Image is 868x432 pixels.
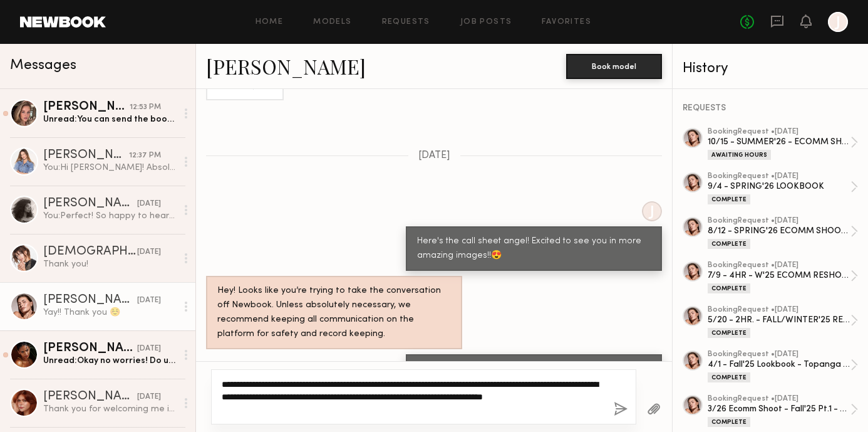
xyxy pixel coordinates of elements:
a: bookingRequest •[DATE]10/15 - SUMMER'26 - ECOMM SHOOTAwaiting Hours [708,128,858,160]
div: [PERSON_NAME] [43,198,137,210]
div: 4/1 - Fall'25 Lookbook - Topanga - 6HRS [708,359,850,371]
div: You: Perfect! So happy to hear everything went great! We've moved the shoot to give us a bit more... [43,210,177,222]
div: Unread: Okay no worries! Do u have any possible dates? [43,355,177,367]
a: bookingRequest •[DATE]3/26 Ecomm Shoot - Fall'25 Pt.1 - 4HR.Complete [708,395,858,427]
div: Complete [708,417,750,427]
div: History [683,61,858,76]
a: bookingRequest •[DATE]5/20 - 2HR. - FALL/WINTER'25 RESHOOTComplete [708,306,858,338]
div: Complete [708,328,750,338]
div: [DATE] [137,246,161,258]
div: booking Request • [DATE] [708,350,850,359]
div: Complete [708,239,750,249]
a: Job Posts [460,18,512,26]
a: J [828,12,848,32]
button: Book model [566,54,662,79]
div: booking Request • [DATE] [708,172,850,181]
div: 10/15 - SUMMER'26 - ECOMM SHOOT [708,136,850,148]
div: Complete [708,372,750,382]
div: Awaiting Hours [708,150,771,160]
div: [PERSON_NAME] [43,342,137,355]
div: 7/9 - 4HR - W'25 ECOMM RESHOOT [708,270,850,282]
div: Thank you for welcoming me in [DATE]! I hope to hear from you soon 💞 [43,403,177,415]
div: Thank you! [43,258,177,270]
div: [PERSON_NAME] [43,391,137,403]
div: [DATE] [137,343,161,355]
a: Requests [382,18,430,26]
div: [DATE] [137,295,161,307]
div: 3/26 Ecomm Shoot - Fall'25 Pt.1 - 4HR. [708,403,850,415]
div: booking Request • [DATE] [708,261,850,270]
div: Hey! Looks like you’re trying to take the conversation off Newbook. Unless absolutely necessary, ... [217,284,451,342]
div: [DEMOGRAPHIC_DATA][PERSON_NAME] [43,246,137,258]
div: [PERSON_NAME] [43,149,129,162]
div: 12:53 PM [130,102,161,113]
div: [DATE] [137,198,161,210]
a: [PERSON_NAME] [206,53,366,80]
div: [PERSON_NAME] [43,294,137,307]
div: Complete [708,194,750,204]
div: Here's the call sheet angel! Excited to see you in more amazing images!!😍 [417,234,651,263]
div: REQUESTS [683,104,858,113]
span: [DATE] [418,150,450,161]
a: Favorites [542,18,591,26]
a: bookingRequest •[DATE]9/4 - SPRING'26 LOOKBOOKComplete [708,172,858,204]
div: booking Request • [DATE] [708,395,850,403]
div: You: Hi [PERSON_NAME]! Absolutely loved the fit of our jeans on you! We actually just checked in ... [43,162,177,174]
div: [DATE] [137,391,161,403]
div: Yay!! Thank you ☺️ [43,307,177,319]
div: 12:37 PM [129,150,161,162]
div: 8/12 - SPRING'26 ECOMM SHOOT - 7HRS [708,225,850,237]
a: Book model [566,60,662,71]
a: bookingRequest •[DATE]8/12 - SPRING'26 ECOMM SHOOT - 7HRSComplete [708,217,858,249]
a: Models [313,18,351,26]
a: bookingRequest •[DATE]7/9 - 4HR - W'25 ECOMM RESHOOTComplete [708,261,858,293]
span: Messages [10,58,76,73]
div: booking Request • [DATE] [708,128,850,136]
div: Unread: You can send the booking request if you would like and I accept it [43,113,177,125]
div: [PERSON_NAME] [43,101,130,113]
div: 5/20 - 2HR. - FALL/WINTER'25 RESHOOT [708,314,850,326]
div: booking Request • [DATE] [708,306,850,314]
div: 9/4 - SPRING'26 LOOKBOOK [708,181,850,192]
div: booking Request • [DATE] [708,217,850,225]
div: Complete [708,283,750,293]
a: Home [256,18,284,26]
a: bookingRequest •[DATE]4/1 - Fall'25 Lookbook - Topanga - 6HRSComplete [708,350,858,382]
